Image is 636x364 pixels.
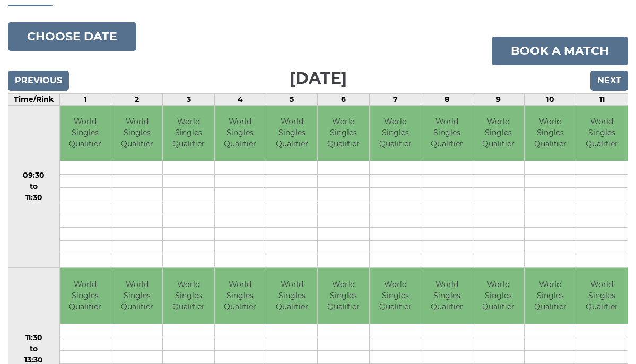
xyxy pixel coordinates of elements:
td: 9 [473,93,524,105]
td: World Singles Qualifier [576,268,628,324]
td: 11 [576,93,628,105]
td: World Singles Qualifier [111,268,162,324]
td: 7 [369,93,421,105]
input: Next [590,71,628,91]
td: 1 [59,93,111,105]
a: Book a match [492,37,628,65]
td: World Singles Qualifier [60,268,111,324]
button: Choose date [8,22,136,51]
td: World Singles Qualifier [525,268,576,324]
td: World Singles Qualifier [215,268,266,324]
td: World Singles Qualifier [473,268,524,324]
td: 8 [421,93,473,105]
td: 09:30 to 11:30 [8,105,60,268]
td: World Singles Qualifier [266,106,317,161]
td: 5 [266,93,318,105]
input: Previous [8,71,69,91]
td: World Singles Qualifier [266,268,317,324]
td: World Singles Qualifier [421,106,472,161]
td: World Singles Qualifier [60,106,111,161]
td: 3 [163,93,214,105]
td: World Singles Qualifier [163,106,214,161]
td: World Singles Qualifier [370,106,421,161]
td: 10 [525,93,576,105]
td: World Singles Qualifier [473,106,524,161]
td: 2 [111,93,162,105]
td: World Singles Qualifier [318,106,369,161]
td: World Singles Qualifier [163,268,214,324]
td: 4 [214,93,266,105]
td: World Singles Qualifier [421,268,472,324]
td: World Singles Qualifier [576,106,628,161]
td: World Singles Qualifier [111,106,162,161]
td: World Singles Qualifier [318,268,369,324]
td: World Singles Qualifier [370,268,421,324]
td: Time/Rink [8,93,60,105]
td: World Singles Qualifier [215,106,266,161]
td: 6 [318,93,369,105]
td: World Singles Qualifier [525,106,576,161]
